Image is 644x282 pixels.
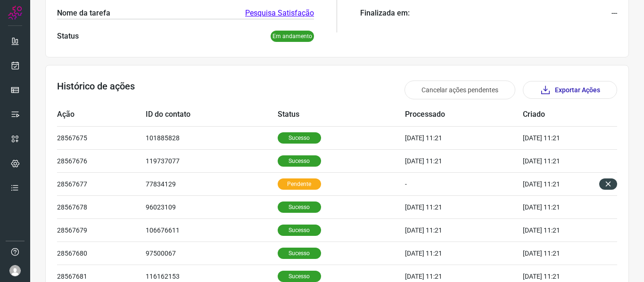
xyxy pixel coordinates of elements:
p: Sucesso [278,225,321,236]
a: Pesquisa Satisfação [245,8,314,19]
p: Sucesso [278,201,321,213]
td: 77834129 [146,172,277,195]
td: [DATE] 11:21 [523,172,589,195]
td: 28567677 [57,172,146,195]
p: Status [57,31,79,42]
td: [DATE] 11:21 [523,218,589,242]
button: Exportar Ações [523,81,617,99]
td: Status [278,103,405,126]
td: [DATE] 11:21 [523,126,589,149]
td: Ação [57,103,146,126]
td: - [405,172,523,195]
td: Processado [405,103,523,126]
td: 96023109 [146,195,277,218]
td: 28567678 [57,195,146,218]
td: [DATE] 11:21 [405,126,523,149]
td: 28567676 [57,149,146,172]
td: [DATE] 11:21 [405,149,523,172]
td: [DATE] 11:21 [523,149,589,172]
p: --- [611,8,617,19]
h3: Histórico de ações [57,81,135,99]
img: Logo [8,6,22,20]
p: Pendente [278,178,321,190]
p: Sucesso [278,155,321,167]
td: Criado [523,103,589,126]
td: 28567679 [57,218,146,242]
td: 119737077 [146,149,277,172]
td: 106676611 [146,218,277,242]
p: Sucesso [278,271,321,282]
td: 28567675 [57,126,146,149]
p: Finalizada em: [360,8,410,19]
p: Nome da tarefa [57,8,110,19]
img: avatar-user-boy.jpg [9,265,21,276]
td: [DATE] 11:21 [523,242,589,265]
td: ID do contato [146,103,277,126]
td: 101885828 [146,126,277,149]
p: Sucesso [278,132,321,144]
td: [DATE] 11:21 [405,195,523,218]
td: 28567680 [57,242,146,265]
button: Cancelar ações pendentes [405,81,515,99]
p: Sucesso [278,248,321,259]
td: [DATE] 11:21 [405,218,523,242]
p: Em andamento [271,31,314,42]
td: 97500067 [146,242,277,265]
td: [DATE] 11:21 [523,195,589,218]
td: [DATE] 11:21 [405,242,523,265]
